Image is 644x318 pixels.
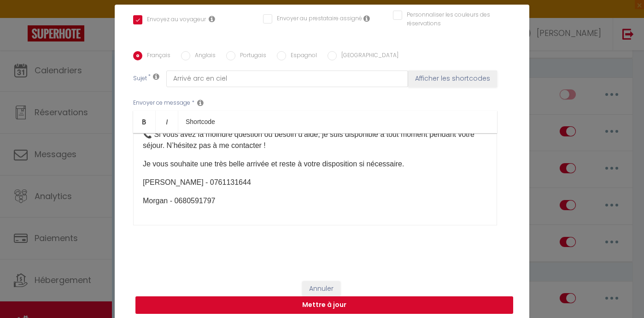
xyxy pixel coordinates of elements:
[156,111,178,133] a: Italic
[143,129,487,151] p: 📞 Si vous avez la moindre question ou besoin d’aide, je suis disponible à tout moment pendant vot...
[143,177,487,188] p: [PERSON_NAME] - 0761131644
[286,51,317,61] label: Espagnol
[209,15,215,23] i: Envoyer au voyageur
[135,296,513,314] button: Mettre à jour
[302,281,340,297] button: Annuler
[143,195,487,206] p: Morgan - 0680591797
[337,51,398,61] label: [GEOGRAPHIC_DATA]
[153,73,159,80] i: Subject
[190,51,216,61] label: Anglais
[408,71,497,87] button: Afficher les shortcodes
[178,111,222,133] a: Shortcode
[363,15,370,22] i: Envoyer au prestataire si il est assigné
[133,99,190,107] label: Envoyer ce message
[197,99,204,106] i: Message
[133,74,147,84] label: Sujet
[235,51,266,61] label: Portugais
[133,111,156,133] a: Bold
[143,159,487,170] p: Je vous souhaite une très belle arrivée et reste à votre disposition si nécessaire.
[142,51,170,61] label: Français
